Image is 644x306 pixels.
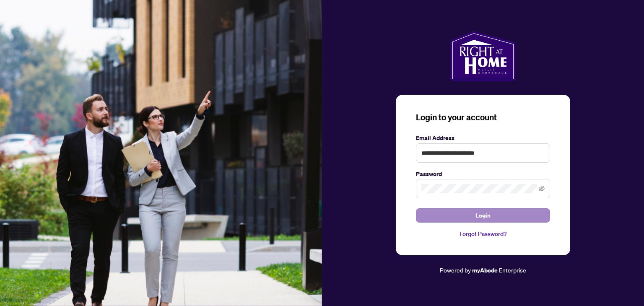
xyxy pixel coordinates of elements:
[499,266,526,274] span: Enterprise
[416,112,550,123] h3: Login to your account
[475,209,491,222] span: Login
[472,266,498,275] a: myAbode
[416,169,550,179] label: Password
[440,266,471,274] span: Powered by
[416,133,550,143] label: Email Address
[539,186,545,192] span: eye-invisible
[416,229,550,239] a: Forgot Password?
[450,31,515,81] img: ma-logo
[416,208,550,223] button: Login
